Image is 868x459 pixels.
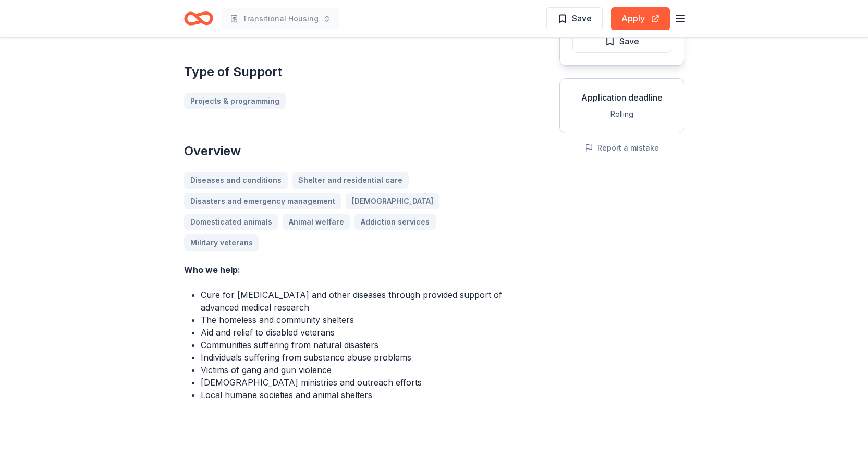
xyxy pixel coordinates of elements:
button: Transitional Housing [222,8,339,29]
div: Rolling [568,108,676,120]
li: Communities suffering from natural disasters [201,339,509,351]
button: Save [572,30,671,53]
strong: Who we help: [184,265,240,275]
a: Projects & programming [184,93,286,109]
li: Victims of gang and gun violence [201,364,509,376]
h2: Type of Support [184,64,509,80]
li: Individuals suffering from substance abuse problems [201,351,509,364]
h2: Overview [184,143,509,159]
li: Aid and relief to disabled veterans [201,326,509,339]
span: Save [619,34,639,48]
button: Apply [611,7,670,30]
li: The homeless and community shelters [201,314,509,326]
li: Cure for [MEDICAL_DATA] and other diseases through provided support of advanced medical research [201,289,509,314]
button: Report a mistake [585,142,659,154]
li: Local humane societies and animal shelters [201,389,509,401]
li: [DEMOGRAPHIC_DATA] ministries and outreach efforts [201,376,509,389]
span: Transitional Housing [242,13,319,25]
a: Home [184,6,213,31]
button: Save [546,7,603,30]
div: Application deadline [568,91,676,104]
span: Save [572,11,592,25]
